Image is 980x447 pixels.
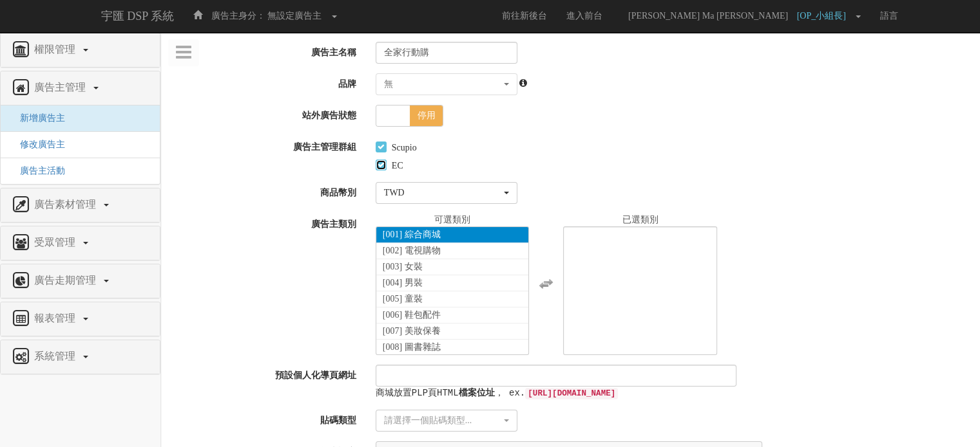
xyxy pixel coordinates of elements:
[10,140,65,149] a: 修改廣告主
[10,40,150,60] a: 權限管理
[383,246,441,255] span: [002] 電視購物
[267,11,322,21] span: 無設定廣告主
[10,271,150,291] a: 廣告走期管理
[389,160,403,172] label: EC
[31,313,82,324] span: 報表管理
[384,78,501,91] div: 無
[211,11,265,21] span: 廣告主身分：
[161,136,366,154] label: 廣告主管理群組
[383,262,423,271] span: [003] 女裝
[31,44,82,55] span: 權限管理
[161,214,366,231] label: 廣告主類別
[161,105,366,122] label: 站外廣告狀態
[383,230,441,239] span: [001] 綜合商城
[376,182,517,204] button: TWD
[31,275,102,286] span: 廣告走期管理
[31,199,102,210] span: 廣告素材管理
[10,166,65,176] a: 廣告主活動
[161,182,366,199] label: 商品幣別
[459,388,495,398] strong: 檔案位址
[797,11,852,21] span: [OP_小組長]
[563,214,717,226] div: 已選類別
[161,73,366,91] label: 品牌
[10,78,150,98] a: 廣告主管理
[376,410,517,432] button: 請選擇一個貼碼類型...
[383,326,441,336] span: [007] 美妝保養
[10,347,150,367] a: 系統管理
[384,187,501,199] div: TWD
[10,233,150,253] a: 受眾管理
[10,195,150,215] a: 廣告素材管理
[383,294,423,304] span: [005] 童裝
[384,414,501,427] div: 請選擇一個貼碼類型...
[622,11,794,21] span: [PERSON_NAME] Ma [PERSON_NAME]
[10,309,150,329] a: 報表管理
[410,105,443,126] span: 停用
[161,365,366,382] label: 預設個人化導頁網址
[383,310,441,320] span: [006] 鞋包配件
[376,73,517,95] button: 無
[31,237,82,248] span: 受眾管理
[383,278,423,287] span: [004] 男裝
[383,342,441,352] span: [008] 圖書雜誌
[31,351,82,361] span: 系統管理
[161,410,366,427] label: 貼碼類型
[376,214,530,226] div: 可選類別
[10,113,65,123] a: 新增廣告主
[525,388,618,399] code: [URL][DOMAIN_NAME]
[161,42,366,59] label: 廣告主名稱
[389,141,417,154] label: Scupio
[376,388,618,398] samp: 商城放置PLP頁HTML ， ex.
[31,82,92,93] span: 廣告主管理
